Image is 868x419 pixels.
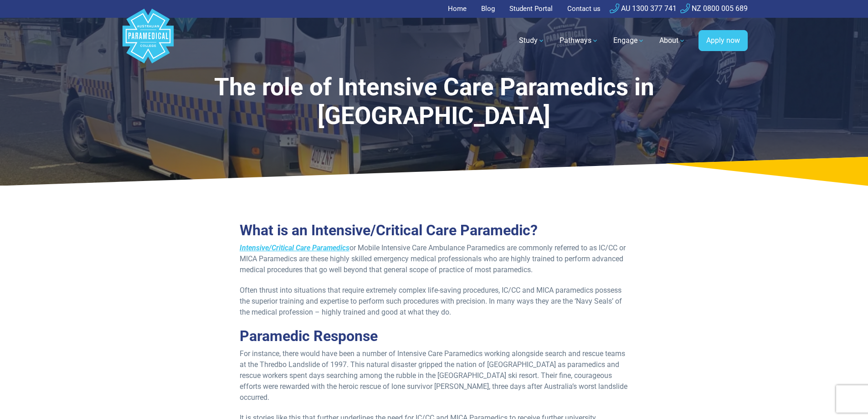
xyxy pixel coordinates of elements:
h2: Paramedic Response [240,327,628,345]
p: or Mobile Intensive Care Ambulance Paramedics are commonly referred to as IC/CC or MICA Paramedic... [240,243,628,275]
a: Intensive/Critical Care Paramedics [240,243,349,252]
a: Apply now [699,30,748,51]
p: For instance, there would have been a number of Intensive Care Paramedics working alongside searc... [240,348,628,403]
h2: What is an Intensive/Critical Care Paramedic? [240,222,628,239]
h1: The role of Intensive Care Paramedics in [GEOGRAPHIC_DATA] [199,73,669,131]
a: AU 1300 377 741 [610,4,677,13]
p: Often thrust into situations that require extremely complex life-saving procedures, IC/CC and MIC... [240,285,628,318]
a: Study [514,28,550,53]
a: Australian Paramedical College [121,18,175,64]
a: About [654,28,691,53]
a: NZ 0800 005 689 [680,4,748,13]
a: Pathways [554,28,604,53]
a: Engage [608,28,650,53]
